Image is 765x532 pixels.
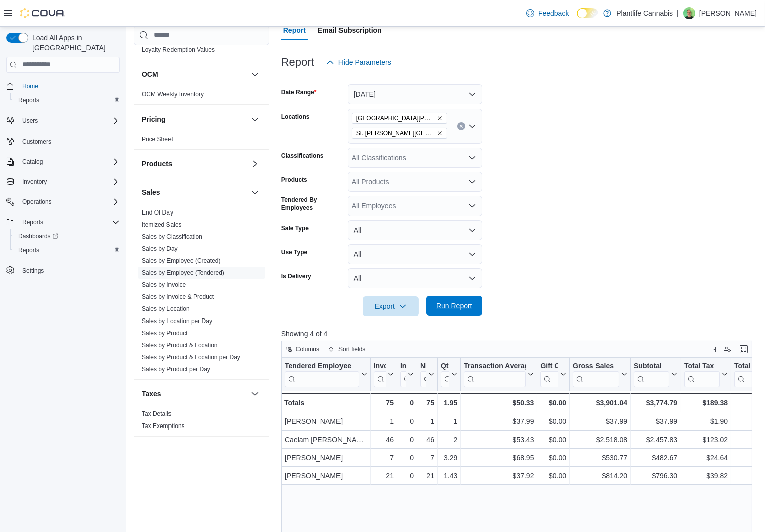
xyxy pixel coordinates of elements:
[400,362,414,387] button: Invoices Ref
[540,452,566,464] div: $0.00
[18,264,120,277] span: Settings
[634,470,677,482] div: $796.30
[420,362,426,387] div: Net Sold
[142,422,185,430] span: Tax Exemptions
[2,79,124,93] button: Home
[441,362,457,387] button: Qty Per Transaction
[324,343,369,355] button: Sort fields
[142,293,214,300] a: Sales by Invoice & Product
[281,88,317,96] label: Date Range
[282,343,323,355] button: Columns
[420,415,434,428] div: 1
[441,452,457,464] div: 3.29
[14,244,120,256] span: Reports
[2,114,124,128] button: Users
[281,152,324,160] label: Classifications
[142,187,160,197] h3: Sales
[142,341,218,349] span: Sales by Product & Location
[540,470,566,482] div: $0.00
[142,305,190,313] span: Sales by Location
[522,3,573,23] a: Feedback
[400,397,414,409] div: 0
[14,230,120,242] span: Dashboards
[540,362,566,387] button: Gift Cards
[573,415,627,428] div: $37.99
[420,397,434,409] div: 75
[142,46,215,53] a: Loyalty Redemption Values
[373,362,385,371] div: Invoices Sold
[18,115,42,127] button: Users
[22,82,38,90] span: Home
[142,353,240,361] span: Sales by Product & Location per Day
[285,362,359,387] div: Tendered Employee
[10,93,124,108] button: Reports
[285,362,367,387] button: Tendered Employee
[18,265,48,277] a: Settings
[142,114,247,124] button: Pricing
[441,415,457,428] div: 1
[142,269,224,276] a: Sales by Employee (Tendered)
[285,434,367,446] div: Caelam [PERSON_NAME]
[142,208,173,217] span: End Of Day
[437,115,443,121] button: Remove St. Albert - Erin Ridge from selection in this group
[441,362,449,371] div: Qty Per Transaction
[338,345,365,353] span: Sort fields
[249,113,261,125] button: Pricing
[10,243,124,257] button: Reports
[348,244,482,264] button: All
[400,470,414,482] div: 0
[142,69,158,79] h3: OCM
[285,452,367,464] div: [PERSON_NAME]
[18,216,47,228] button: Reports
[281,196,344,212] label: Tendered By Employees
[281,329,757,339] p: Showing 4 of 4
[18,136,55,148] a: Customers
[284,397,367,409] div: Totals
[18,156,120,168] span: Catalog
[426,296,482,316] button: Run Report
[441,362,449,387] div: Qty Per Transaction
[684,470,728,482] div: $39.82
[634,415,677,428] div: $37.99
[577,8,598,19] input: Dark Mode
[436,301,472,311] span: Run Report
[356,113,435,123] span: [GEOGRAPHIC_DATA][PERSON_NAME]
[400,434,414,446] div: 0
[142,330,188,337] a: Sales by Product
[142,233,202,241] span: Sales by Classification
[684,452,728,464] div: $24.64
[684,362,720,387] div: Total Tax
[706,343,718,355] button: Keyboard shortcuts
[18,115,120,127] span: Users
[296,345,319,353] span: Columns
[285,470,367,482] div: [PERSON_NAME]
[684,415,728,428] div: $1.90
[142,342,218,349] a: Sales by Product & Location
[400,362,406,387] div: Invoices Ref
[573,434,627,446] div: $2,518.08
[373,362,393,387] button: Invoices Sold
[437,130,443,136] button: Remove St. Albert - Jensen Lakes from selection in this group
[134,133,269,149] div: Pricing
[281,224,309,232] label: Sale Type
[18,135,120,147] span: Customers
[540,415,566,428] div: $0.00
[464,470,534,482] div: $37.92
[142,410,172,417] a: Tax Details
[468,122,476,130] button: Open list of options
[249,68,261,80] button: OCM
[142,257,221,264] a: Sales by Employee (Created)
[134,88,269,104] div: OCM
[142,114,165,124] h3: Pricing
[22,138,51,146] span: Customers
[464,415,534,428] div: $37.99
[373,470,393,482] div: 21
[142,136,173,143] a: Price Sheet
[699,7,757,19] p: [PERSON_NAME]
[18,176,120,188] span: Inventory
[283,20,306,40] span: Report
[142,354,240,361] a: Sales by Product & Location per Day
[338,57,391,67] span: Hide Parameters
[285,362,359,371] div: Tendered Employee
[369,296,413,316] span: Export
